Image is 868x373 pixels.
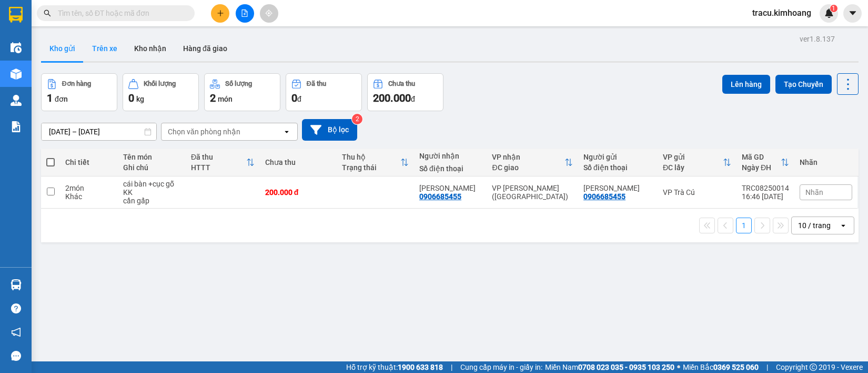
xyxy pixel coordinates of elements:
[191,163,246,172] div: HTTT
[583,184,652,192] div: THANH TRẦN
[123,163,180,172] div: Ghi chú
[42,123,156,140] input: Select a date range.
[839,221,847,230] svg: open
[265,188,332,197] div: 200.000 đ
[419,152,481,160] div: Người nhận
[217,9,224,17] span: plus
[683,361,759,373] span: Miền Bắc
[342,153,400,161] div: Thu hộ
[411,95,415,103] span: đ
[11,95,22,106] img: warehouse-icon
[123,180,180,197] div: cái bàn +cục gỗ KK
[492,153,564,161] div: VP nhận
[47,92,53,104] span: 1
[658,149,736,176] th: Toggle SortBy
[352,114,362,124] sup: 2
[713,363,759,371] strong: 0369 525 060
[11,351,21,361] span: message
[487,149,578,176] th: Toggle SortBy
[583,192,625,201] div: 0906685455
[346,361,443,373] span: Hỗ trợ kỹ thuật:
[58,7,182,19] input: Tìm tên, số ĐT hoặc mã đơn
[11,42,22,53] img: warehouse-icon
[218,95,233,103] span: món
[663,163,723,172] div: ĐC lấy
[236,4,254,23] button: file-add
[800,33,835,45] div: ver 1.8.137
[337,149,414,176] th: Toggle SortBy
[832,5,835,12] span: 1
[265,9,272,17] span: aim
[736,218,752,233] button: 1
[241,9,248,17] span: file-add
[742,184,789,192] div: TRC08250014
[65,184,113,192] div: 2 món
[419,184,481,192] div: THANH TRẦN
[848,8,857,18] span: caret-down
[11,121,22,132] img: solution-icon
[62,80,91,87] div: Đơn hàng
[583,163,652,172] div: Số điện thoại
[286,73,362,111] button: Đã thu0đ
[800,158,852,166] div: Nhãn
[663,188,731,197] div: VP Trà Cú
[297,95,301,103] span: đ
[186,149,260,176] th: Toggle SortBy
[55,95,68,103] span: đơn
[742,192,789,201] div: 16:46 [DATE]
[805,188,823,197] span: Nhãn
[492,184,573,201] div: VP [PERSON_NAME] ([GEOGRAPHIC_DATA])
[41,73,117,111] button: Đơn hàng1đơn
[123,197,180,205] div: cần gấp
[744,6,820,19] span: tracu.kimhoang
[722,75,770,94] button: Lên hàng
[123,73,199,111] button: Khối lượng0kg
[11,68,22,80] img: warehouse-icon
[65,158,113,166] div: Chi tiết
[44,9,51,17] span: search
[175,36,236,61] button: Hàng đã giao
[307,80,326,87] div: Đã thu
[367,73,443,111] button: Chưa thu200.000đ
[742,163,781,172] div: Ngày ĐH
[191,153,246,161] div: Đã thu
[9,7,23,23] img: logo-vxr
[830,5,837,12] sup: 1
[282,127,291,136] svg: open
[677,365,680,369] span: ⚪️
[578,363,674,371] strong: 0708 023 035 - 0935 103 250
[65,192,113,201] div: Khác
[451,361,452,373] span: |
[291,92,297,104] span: 0
[373,92,411,104] span: 200.000
[136,95,144,103] span: kg
[211,4,229,23] button: plus
[260,4,278,23] button: aim
[742,153,781,161] div: Mã GD
[144,80,176,87] div: Khối lượng
[11,279,22,290] img: warehouse-icon
[126,36,175,61] button: Kho nhận
[41,36,84,61] button: Kho gửi
[419,164,481,173] div: Số điện thoại
[492,163,564,172] div: ĐC giao
[210,92,216,104] span: 2
[736,149,794,176] th: Toggle SortBy
[128,92,134,104] span: 0
[824,8,834,18] img: icon-new-feature
[583,153,652,161] div: Người gửi
[84,36,126,61] button: Trên xe
[204,73,280,111] button: Số lượng2món
[11,327,21,337] span: notification
[342,163,400,172] div: Trạng thái
[398,363,443,371] strong: 1900 633 818
[775,75,832,94] button: Tạo Chuyến
[11,303,21,313] span: question-circle
[810,364,817,371] span: copyright
[663,153,723,161] div: VP gửi
[766,361,768,373] span: |
[419,192,461,201] div: 0906685455
[123,153,180,161] div: Tên món
[798,220,831,231] div: 10 / trang
[388,80,415,87] div: Chưa thu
